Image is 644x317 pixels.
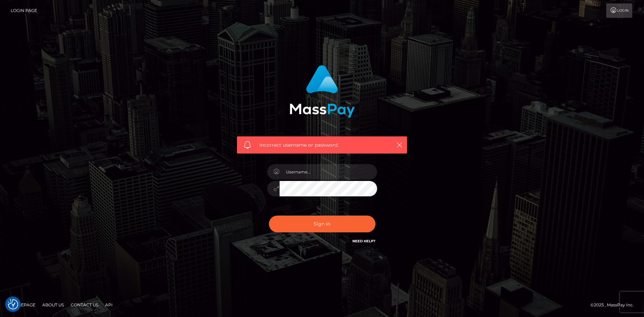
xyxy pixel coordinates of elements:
[280,164,377,180] input: Username...
[39,300,67,310] a: About Us
[259,142,385,149] span: Incorrect username or password.
[11,3,37,18] a: Login Page
[290,65,355,118] img: MassPay Login
[269,216,375,232] button: Sign in
[8,299,18,309] img: Revisit consent button
[102,300,115,310] a: API
[606,3,632,18] a: Login
[8,299,18,309] button: Consent Preferences
[352,239,375,243] a: Need Help?
[8,300,38,310] a: Homepage
[68,300,101,310] a: Contact Us
[590,301,639,309] div: © 2025 , MassPay Inc.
